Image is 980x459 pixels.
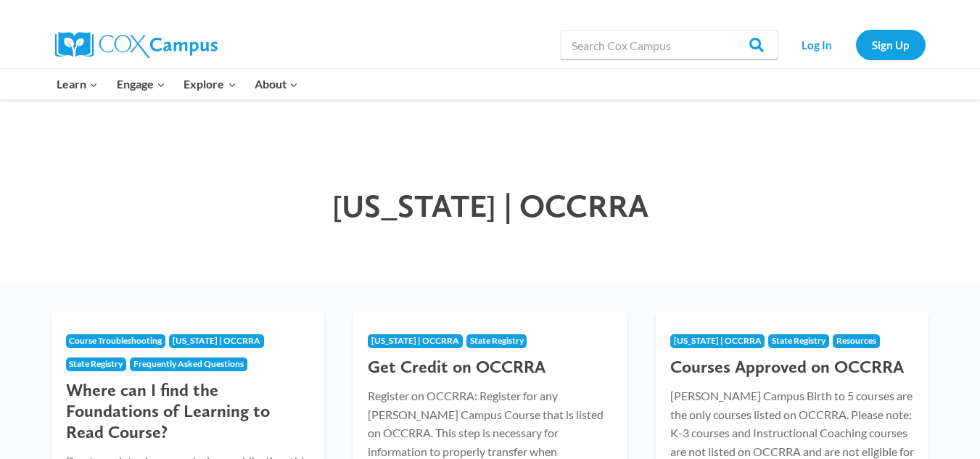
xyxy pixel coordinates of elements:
input: Search Cox Campus [561,30,778,59]
span: Explore [184,75,236,94]
img: Cox Campus [55,32,218,58]
span: Course Troubleshooting [69,335,162,346]
span: [US_STATE] | OCCRRA [173,335,260,346]
a: Log In [786,30,849,59]
nav: Primary Navigation [48,69,308,99]
span: Learn [57,75,98,94]
span: [US_STATE] | OCCRRA [674,335,762,346]
h3: Courses Approved on OCCRRA [670,357,915,378]
span: [US_STATE] | OCCRRA [371,335,459,346]
span: [US_STATE] | OCCRRA [332,186,648,225]
span: State Registry [772,335,825,346]
span: Frequently Asked Questions [133,358,244,369]
span: Engage [117,75,165,94]
nav: Secondary Navigation [786,30,926,59]
span: About [255,75,298,94]
a: Sign Up [856,30,926,59]
span: State Registry [470,335,524,346]
h3: Where can I find the Foundations of Learning to Read Course? [66,380,310,442]
h3: Get Credit on OCCRRA [368,357,612,378]
span: State Registry [69,358,123,369]
span: Resources [836,335,876,346]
